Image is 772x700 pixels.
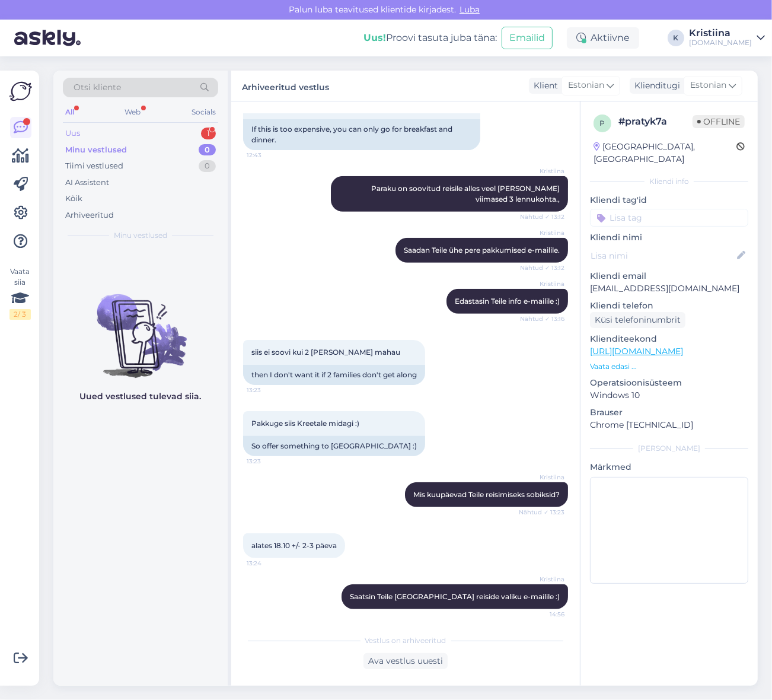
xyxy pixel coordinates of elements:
[251,348,400,357] span: siis ei soovi kui 2 [PERSON_NAME] mahau
[520,263,564,272] span: Nähtud ✓ 13:12
[9,309,31,320] div: 2 / 3
[690,79,726,92] span: Estonian
[519,508,564,517] span: Nähtud ✓ 13:23
[590,346,683,357] a: [URL][DOMAIN_NAME]
[520,473,564,482] span: Kristiina
[114,230,167,241] span: Minu vestlused
[618,114,693,129] div: # pratyk7a
[590,333,748,345] p: Klienditeekond
[363,31,497,45] div: Proovi tasuta juba täna:
[199,160,216,172] div: 0
[590,282,748,295] p: [EMAIL_ADDRESS][DOMAIN_NAME]
[520,575,564,584] span: Kristiina
[363,32,386,43] b: Uus!
[590,209,748,227] input: Lisa tag
[243,119,480,150] div: If this is too expensive, you can only go for breakfast and dinner.
[590,270,748,282] p: Kliendi email
[502,27,553,49] button: Emailid
[529,79,558,92] div: Klient
[590,300,748,312] p: Kliendi telefon
[456,4,483,15] span: Luba
[9,266,31,320] div: Vaata siia
[590,361,748,372] p: Vaata edasi ...
[65,160,123,172] div: Tiimi vestlused
[404,246,560,254] span: Saadan Teile ühe pere pakkumised e-mailile.
[520,228,564,237] span: Kristiina
[65,193,82,205] div: Kõik
[630,79,680,92] div: Klienditugi
[594,141,736,166] div: [GEOGRAPHIC_DATA], [GEOGRAPHIC_DATA]
[247,151,291,160] span: 12:43
[668,30,684,46] div: K
[413,490,560,499] span: Mis kuupäevad Teile reisimiseks sobiksid?
[590,461,748,473] p: Märkmed
[567,27,639,49] div: Aktiivne
[590,389,748,402] p: Windows 10
[53,273,228,380] img: No chats
[590,419,748,431] p: Chrome [TECHNICAL_ID]
[590,443,748,454] div: [PERSON_NAME]
[689,28,765,47] a: Kristiina[DOMAIN_NAME]
[65,144,127,156] div: Minu vestlused
[693,115,745,128] span: Offline
[243,365,425,385] div: then I don't want it if 2 families don't get along
[590,231,748,244] p: Kliendi nimi
[520,314,564,323] span: Nähtud ✓ 13:16
[247,457,291,466] span: 13:23
[365,635,446,646] span: Vestlus on arhiveeritud
[65,128,80,139] div: Uus
[568,79,604,92] span: Estonian
[65,209,114,221] div: Arhiveeritud
[247,386,291,394] span: 13:23
[251,541,337,550] span: alates 18.10 +/- 2-3 päeva
[590,194,748,206] p: Kliendi tag'id
[590,176,748,187] div: Kliendi info
[247,559,291,568] span: 13:24
[74,81,121,94] span: Otsi kliente
[251,419,359,428] span: Pakkuge siis Kreetale midagi :)
[590,377,748,389] p: Operatsioonisüsteem
[520,167,564,176] span: Kristiina
[123,104,143,120] div: Web
[199,144,216,156] div: 0
[63,104,76,120] div: All
[363,653,448,669] div: Ava vestlus uuesti
[689,28,752,38] div: Kristiina
[201,128,216,139] div: 1
[520,212,564,221] span: Nähtud ✓ 13:12
[590,406,748,419] p: Brauser
[9,80,32,103] img: Askly Logo
[243,436,425,456] div: So offer something to [GEOGRAPHIC_DATA] :)
[600,119,605,128] span: p
[689,38,752,47] div: [DOMAIN_NAME]
[371,184,562,203] span: Paraku on soovitud reisile alles veel [PERSON_NAME] viimased 3 lennukohta.,
[455,297,560,306] span: Edastasin Teile info e-mailile :)
[590,312,685,328] div: Küsi telefoninumbrit
[80,390,202,403] p: Uued vestlused tulevad siia.
[189,104,218,120] div: Socials
[591,249,735,262] input: Lisa nimi
[350,592,560,601] span: Saatsin Teile [GEOGRAPHIC_DATA] reiside valiku e-mailile :)
[520,610,564,619] span: 14:56
[242,78,329,94] label: Arhiveeritud vestlus
[65,177,109,189] div: AI Assistent
[520,279,564,288] span: Kristiina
